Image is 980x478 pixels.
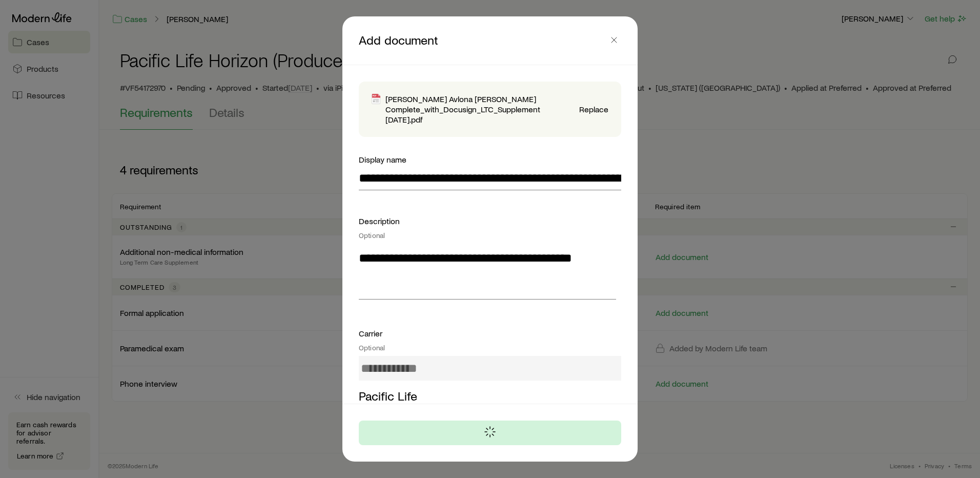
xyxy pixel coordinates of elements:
p: [PERSON_NAME] Avlona [PERSON_NAME] Complete_with_Docusign_LTC_Supplement [DATE].pdf [385,94,579,125]
div: Optional [359,231,621,240]
div: Description [359,215,621,240]
span: Pacific Life [359,388,417,403]
p: Add document [359,33,607,48]
button: Replace [579,105,609,114]
div: Optional [359,344,621,352]
div: Carrier [359,327,621,352]
li: Pacific Life [359,385,615,408]
div: Display name [359,153,621,166]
